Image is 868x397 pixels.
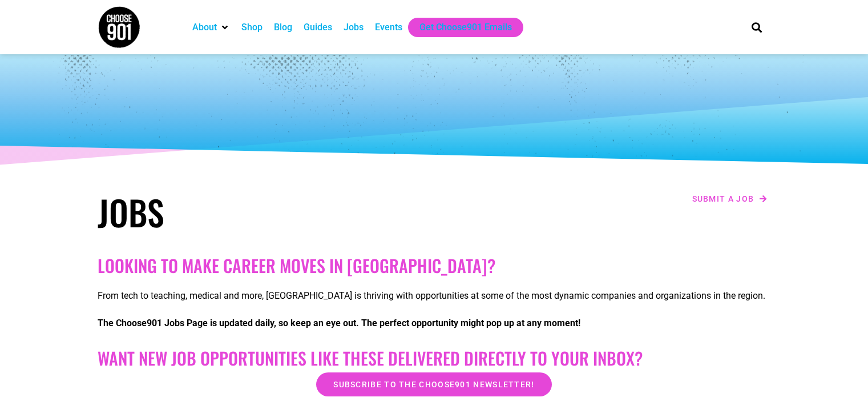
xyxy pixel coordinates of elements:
[98,255,771,276] h2: Looking to make career moves in [GEOGRAPHIC_DATA]?
[375,21,402,34] a: Events
[98,348,771,368] h2: Want New Job Opportunities like these Delivered Directly to your Inbox?
[98,191,429,232] h1: Jobs
[274,21,292,34] a: Blog
[316,372,551,396] a: Subscribe to the Choose901 newsletter!
[304,21,332,34] a: Guides
[689,191,771,206] a: Submit a job
[98,318,580,328] strong: The Choose901 Jobs Page is updated daily, so keep an eye out. The perfect opportunity might pop u...
[333,380,534,388] span: Subscribe to the Choose901 newsletter!
[747,18,766,37] div: Search
[187,18,732,37] nav: Main nav
[241,21,263,34] a: Shop
[344,21,364,34] a: Jobs
[192,21,217,34] a: About
[692,195,754,203] span: Submit a job
[419,21,512,34] a: Get Choose901 Emails
[187,18,236,37] div: About
[98,289,771,303] p: From tech to teaching, medical and more, [GEOGRAPHIC_DATA] is thriving with opportunities at some...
